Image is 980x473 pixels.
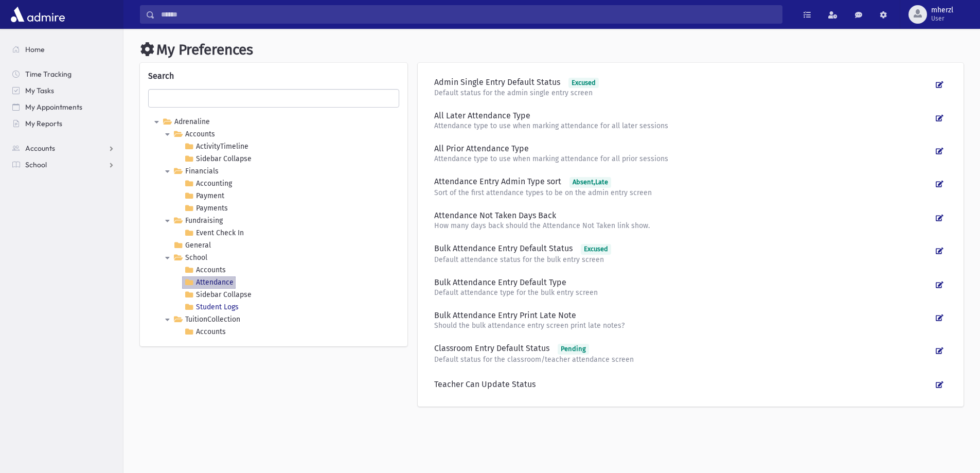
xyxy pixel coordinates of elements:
[171,215,225,227] a: Fundraising
[171,128,217,141] a: Accounts
[434,379,932,390] div: Teacher Can Update Status
[434,88,932,98] p: Default status for the admin single entry screen
[4,140,123,156] a: Accounts
[434,111,932,121] div: All Later Attendance Type
[8,4,67,25] img: AdmirePro
[182,326,228,338] a: Accounts
[182,190,226,202] a: Payment
[569,177,611,188] span: Absent,Late
[434,77,932,89] div: Admin Single Entry Default Status
[25,160,47,169] span: School
[182,153,254,165] a: Sidebar Collapse
[568,78,599,89] span: Excused
[182,264,228,276] a: Accounts
[182,202,230,215] a: Payments
[148,71,399,81] h4: Search
[171,239,213,252] a: General
[4,66,123,82] a: Time Tracking
[434,277,932,288] div: Bulk Attendance Entry Default Type
[434,121,932,131] p: Attendance type to use when marking attendance for all later sessions
[558,344,589,355] span: Pending
[581,244,611,255] span: Excused
[182,141,251,153] a: ActivityTimeline
[434,188,932,198] p: Sort of the first attendance types to be on the admin entry screen
[434,343,932,355] div: Classroom Entry Default Status
[931,14,953,23] span: User
[25,45,45,54] span: Home
[182,276,236,289] a: Attendance
[25,144,55,153] span: Accounts
[25,119,62,128] span: My Reports
[434,154,932,164] p: Attendance type to use when marking attendance for all prior sessions
[25,102,82,112] span: My Appointments
[140,41,964,59] h1: My Preferences
[434,255,932,265] p: Default attendance status for the bulk entry screen
[4,99,123,115] a: My Appointments
[182,289,254,301] a: Sidebar Collapse
[931,6,953,14] span: mherzl
[434,288,932,298] p: Default attendance type for the bulk entry screen
[171,252,209,264] a: School
[25,69,72,79] span: Time Tracking
[4,82,123,99] a: My Tasks
[4,115,123,132] a: My Reports
[434,221,932,231] p: How many days back should the Attendance Not Taken link show.
[434,321,932,331] p: Should the bulk attendance entry screen print late notes?
[434,355,932,365] p: Default status for the classroom/teacher attendance screen
[4,41,123,58] a: Home
[25,86,54,95] span: My Tasks
[182,301,241,313] a: Student Logs
[434,177,932,188] div: Attendance Entry Admin Type sort
[434,144,932,154] div: All Prior Attendance Type
[171,165,221,178] a: Financials
[155,5,782,24] input: Search
[434,310,932,321] div: Bulk Attendance Entry Print Late Note
[182,227,246,239] a: Event Check In
[171,313,242,326] a: TuitionCollection
[434,243,932,255] div: Bulk Attendance Entry Default Status
[161,116,212,128] a: Adrenaline
[434,211,932,221] div: Attendance Not Taken Days Back
[4,156,123,173] a: School
[182,178,234,190] a: Accounting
